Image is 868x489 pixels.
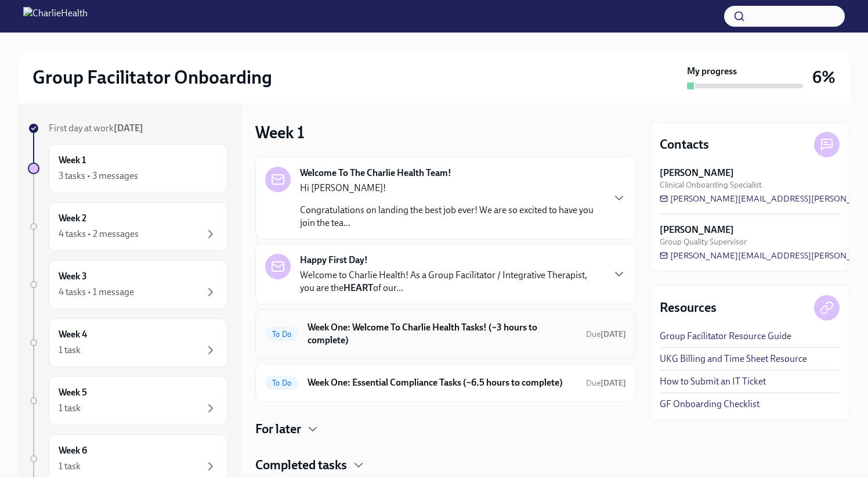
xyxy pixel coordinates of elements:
strong: Happy First Day! [300,254,368,267]
h6: Week 4 [59,328,87,341]
span: Clinical Onboarding Specialist [660,179,762,190]
div: 1 task [59,344,81,357]
h3: Week 1 [255,122,305,143]
p: Hi [PERSON_NAME]! [300,182,603,195]
span: First day at work [49,123,143,134]
span: Due [586,378,626,388]
strong: [DATE] [601,329,626,339]
span: Group Quality Supervisor [660,236,747,247]
div: 1 task [59,402,81,415]
h2: Group Facilitator Onboarding [32,66,272,89]
a: Week 61 task [28,434,227,483]
div: For later [255,420,636,438]
a: How to Submit an IT Ticket [660,375,766,388]
a: Week 34 tasks • 1 message [28,260,227,309]
a: First day at work[DATE] [28,122,227,135]
span: September 15th, 2025 08:00 [586,329,626,340]
h6: Week 2 [59,212,86,225]
a: Week 13 tasks • 3 messages [28,144,227,193]
p: Welcome to Charlie Health! As a Group Facilitator / Integrative Therapist, you are the of our... [300,269,603,294]
h4: For later [255,420,301,438]
span: September 15th, 2025 08:00 [586,377,626,389]
a: GF Onboarding Checklist [660,398,759,411]
strong: [PERSON_NAME] [660,167,734,179]
a: Week 41 task [28,318,227,367]
div: 4 tasks • 2 messages [59,228,139,240]
a: To DoWeek One: Welcome To Charlie Health Tasks! (~3 hours to complete)Due[DATE] [265,319,626,349]
h4: Completed tasks [255,456,347,474]
div: 1 task [59,460,81,473]
h6: Week One: Essential Compliance Tasks (~6.5 hours to complete) [308,376,577,389]
strong: [DATE] [114,123,143,134]
strong: [PERSON_NAME] [660,224,734,236]
a: To DoWeek One: Essential Compliance Tasks (~6.5 hours to complete)Due[DATE] [265,373,626,392]
div: Completed tasks [255,456,636,474]
span: Due [586,329,626,339]
h6: Week 6 [59,444,87,457]
h6: Week 3 [59,270,87,283]
strong: [DATE] [601,378,626,388]
h6: Week 5 [59,386,87,399]
strong: My progress [687,65,737,78]
p: Congratulations on landing the best job ever! We are so excited to have you join the tea... [300,204,603,229]
h3: 6% [812,67,836,88]
span: To Do [265,379,298,387]
a: UKG Billing and Time Sheet Resource [660,353,807,365]
h4: Contacts [660,136,709,153]
div: 4 tasks • 1 message [59,286,134,299]
span: To Do [265,330,298,339]
img: CharlieHealth [23,7,88,26]
strong: HEART [343,282,373,293]
a: Group Facilitator Resource Guide [660,330,791,343]
strong: Welcome To The Charlie Health Team! [300,167,451,179]
h6: Week One: Welcome To Charlie Health Tasks! (~3 hours to complete) [308,321,577,347]
a: Week 51 task [28,376,227,425]
div: 3 tasks • 3 messages [59,170,138,182]
h6: Week 1 [59,154,86,167]
a: Week 24 tasks • 2 messages [28,202,227,251]
h4: Resources [660,299,717,317]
